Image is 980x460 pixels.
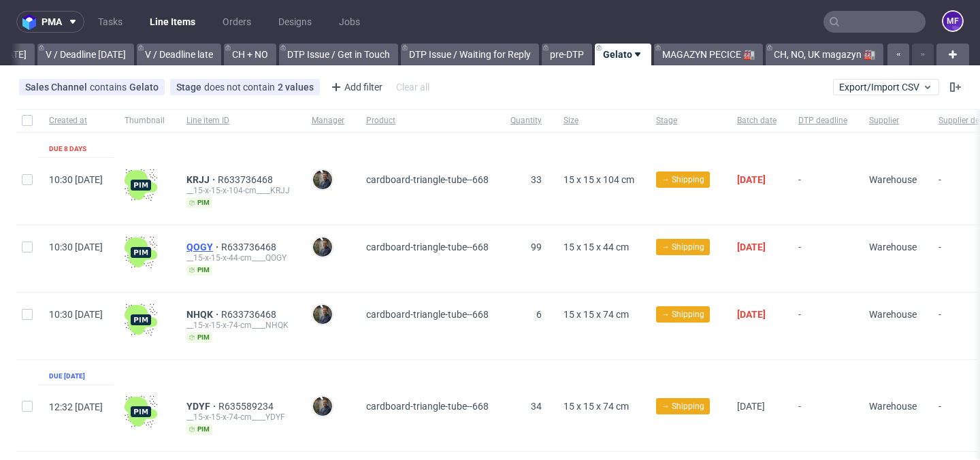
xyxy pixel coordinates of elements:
span: Size [563,115,634,127]
span: Warehouse [869,309,917,320]
a: Jobs [331,11,368,33]
button: Export/Import CSV [833,79,939,95]
a: CH + NO [224,44,276,65]
span: - [798,309,847,343]
img: wHgJFi1I6lmhQAAAABJRU5ErkJggg== [125,303,157,336]
a: R633736468 [218,174,276,185]
a: CH, NO, UK magazyn 🏭 [766,44,883,65]
img: wHgJFi1I6lmhQAAAABJRU5ErkJggg== [125,169,157,201]
span: 33 [531,174,542,185]
div: 2 values [278,82,314,93]
span: → Shipping [661,308,704,321]
span: cardboard-triangle-tube--668 [366,309,489,320]
span: Warehouse [869,242,917,252]
span: Quantity [510,115,542,127]
a: YDYF [186,401,218,412]
img: logo [22,14,42,30]
img: wHgJFi1I6lmhQAAAABJRU5ErkJggg== [125,395,157,428]
span: Export/Import CSV [839,82,933,93]
span: 6 [536,309,542,320]
a: pre-DTP [542,44,592,65]
span: 10:30 [DATE] [49,174,103,185]
span: cardboard-triangle-tube--668 [366,401,489,412]
span: Supplier [869,115,917,127]
span: pim [186,197,212,208]
span: Thumbnail [125,115,165,127]
a: DTP Issue / Waiting for Reply [401,44,539,65]
span: does not contain [204,82,278,93]
a: Designs [270,11,320,33]
span: pim [186,424,212,435]
img: Maciej Sobola [313,397,332,416]
span: pim [186,265,212,276]
span: [DATE] [737,401,765,412]
div: Due [DATE] [49,371,85,382]
span: cardboard-triangle-tube--668 [366,242,489,252]
span: Stage [176,82,204,93]
div: Clear all [393,78,432,97]
a: R633736468 [221,309,279,320]
span: Warehouse [869,401,917,412]
a: KRJJ [186,174,218,185]
a: DTP Issue / Get in Touch [279,44,398,65]
span: Warehouse [869,174,917,185]
a: Gelato [595,44,651,65]
span: DTP deadline [798,115,847,127]
span: cardboard-triangle-tube--668 [366,174,489,185]
a: V / Deadline late [137,44,221,65]
span: Line item ID [186,115,290,127]
span: 15 x 15 x 74 cm [563,401,629,412]
span: Product [366,115,489,127]
a: V / Deadline [DATE] [37,44,134,65]
span: Stage [656,115,715,127]
span: 10:30 [DATE] [49,242,103,252]
span: 15 x 15 x 44 cm [563,242,629,252]
span: Created at [49,115,103,127]
span: - [798,174,847,208]
span: pim [186,332,212,343]
a: MAGAZYN PECICE 🏭 [654,44,763,65]
span: [DATE] [737,242,766,252]
a: QOGY [186,242,221,252]
span: Sales Channel [25,82,90,93]
span: → Shipping [661,174,704,186]
span: 10:30 [DATE] [49,309,103,320]
button: pma [16,11,84,33]
div: Gelato [129,82,159,93]
div: Add filter [325,76,385,98]
span: → Shipping [661,241,704,253]
span: Batch date [737,115,777,127]
a: Line Items [142,11,203,33]
a: Tasks [90,11,131,33]
span: 12:32 [DATE] [49,401,103,412]
span: 15 x 15 x 104 cm [563,174,634,185]
a: NHQK [186,309,221,320]
div: __15-x-15-x-74-cm____NHQK [186,320,290,331]
a: Orders [214,11,259,33]
span: pma [42,17,62,27]
span: - [798,401,847,435]
figcaption: MF [943,12,962,31]
span: [DATE] [737,309,766,320]
a: R635589234 [218,401,276,412]
img: wHgJFi1I6lmhQAAAABJRU5ErkJggg== [125,236,157,269]
div: __15-x-15-x-74-cm____YDYF [186,412,290,423]
img: Maciej Sobola [313,305,332,324]
span: 34 [531,401,542,412]
span: [DATE] [737,174,766,185]
span: 15 x 15 x 74 cm [563,309,629,320]
div: Due 8 days [49,144,86,154]
span: - [798,242,847,276]
img: Maciej Sobola [313,237,332,257]
a: R633736468 [221,242,279,252]
span: 99 [531,242,542,252]
span: Manager [312,115,344,127]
